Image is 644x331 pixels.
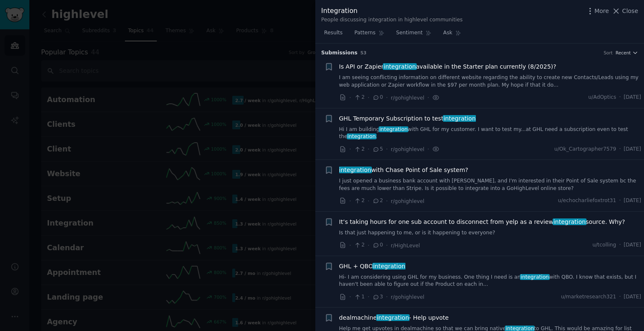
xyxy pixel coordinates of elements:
span: u/marketresearch321 [561,293,616,301]
a: Hi- I am considering using GHL for my business. One thing I need is anintegrationwith QBO. I know... [339,274,641,288]
span: · [386,293,388,301]
span: u/AdOptics [588,94,616,101]
button: Close [612,7,638,15]
span: · [619,197,621,205]
span: · [386,145,388,154]
a: GHL + QBOintegration [339,262,405,271]
span: integration [347,133,377,139]
span: · [349,93,351,102]
span: Results [324,29,343,37]
span: 1 [354,293,364,301]
span: Close [622,7,638,15]
span: Is API or Zapier available in the Starter plan currently (8/2025)? [339,62,556,71]
span: It’s taking hours for one sub account to disconnect from yelp as a review source. Why? [339,218,625,226]
span: Ask [443,29,452,37]
span: [DATE] [624,293,641,301]
span: · [386,197,388,205]
span: 2 [372,197,383,205]
span: · [349,293,351,301]
span: r/gohighlevel [391,198,424,204]
a: Hi I am buildingintegrationwith GHL for my customer. I want to test my...at GHL need a subscripti... [339,126,641,141]
span: GHL + QBO [339,262,405,271]
span: · [349,145,351,154]
div: People discussing integration in highlevel communities [321,16,462,24]
span: integration [338,167,372,173]
span: · [619,94,621,101]
span: 2 [354,94,364,101]
a: I just opened a business bank account with [PERSON_NAME], and I'm interested in their Point of Sa... [339,177,641,192]
div: Sort [604,50,613,56]
span: integration [383,63,416,70]
span: integration [376,314,410,321]
button: More [586,7,609,15]
span: integration [379,126,408,132]
span: with Chase Point of Sale system? [339,166,468,174]
span: · [368,197,369,205]
span: GHL Temporary Subscription to test [339,114,476,123]
a: Sentiment [393,26,434,44]
span: · [368,93,369,102]
span: Sentiment [396,29,423,37]
span: 3 [372,293,383,301]
a: Results [321,26,345,44]
span: · [386,93,388,102]
span: integration [553,218,586,225]
span: [DATE] [624,146,641,153]
span: u/Ok_Cartographer7579 [554,146,616,153]
span: Submission s [321,49,358,57]
span: · [427,93,429,102]
span: [DATE] [624,197,641,205]
span: · [368,145,369,154]
button: Recent [615,50,638,56]
span: 2 [354,197,364,205]
a: Ask [440,26,464,44]
a: Patterns [351,26,387,44]
span: · [619,241,621,249]
span: [DATE] [624,94,641,101]
span: r/HighLevel [391,243,420,249]
span: · [368,241,369,250]
a: Is that just happening to me, or is it happening to everyone? [339,229,641,237]
span: · [349,197,351,205]
span: u/echocharliefoxtrot31 [558,197,616,205]
div: Integration [321,6,462,16]
span: 0 [372,241,383,249]
span: Patterns [354,29,375,37]
span: [DATE] [624,241,641,249]
span: · [619,293,621,301]
a: Is API or Zapierintegrationavailable in the Starter plan currently (8/2025)? [339,62,556,71]
span: · [619,146,621,153]
span: r/gohighlevel [391,95,424,101]
span: Recent [615,50,631,56]
span: · [427,145,429,154]
span: dealmachine - Help upvote [339,313,449,322]
span: 53 [361,50,367,55]
span: u/tcolling [592,241,616,249]
span: r/gohighlevel [391,294,424,300]
a: I am seeing conflicting information on different website regarding the ability to create new Cont... [339,74,641,89]
span: integration [443,115,476,122]
span: 0 [372,94,383,101]
a: dealmachineintegration- Help upvote [339,313,449,322]
span: · [349,241,351,250]
span: r/gohighlevel [391,146,424,152]
span: · [386,241,388,250]
a: integrationwith Chase Point of Sale system? [339,166,468,174]
a: GHL Temporary Subscription to testintegration [339,114,476,123]
span: · [368,293,369,301]
span: 2 [354,241,364,249]
span: integration [372,263,406,269]
a: It’s taking hours for one sub account to disconnect from yelp as a reviewintegrationsource. Why? [339,218,625,226]
span: integration [520,274,550,280]
span: More [595,7,609,15]
span: 2 [354,146,364,153]
span: 5 [372,146,383,153]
